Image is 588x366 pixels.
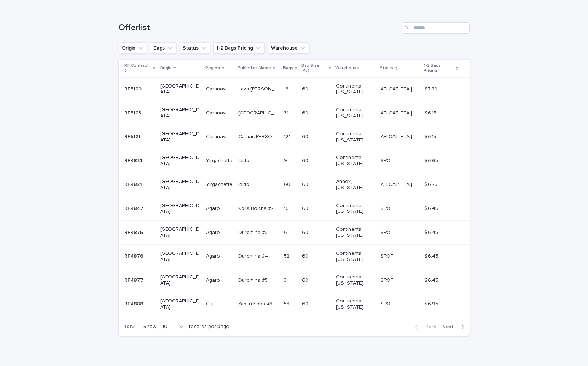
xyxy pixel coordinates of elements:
[124,180,143,188] p: RF4821
[302,228,310,236] p: 60
[302,85,310,92] p: 60
[302,180,310,188] p: 60
[119,292,470,316] tr: RF4888RF4888 [GEOGRAPHIC_DATA]GujiGuji Yabitu Koba #3Yabitu Koba #3 5353 6060 Continental, [US_ST...
[424,228,440,236] p: $ 6.45
[160,131,200,143] p: [GEOGRAPHIC_DATA]
[124,204,145,212] p: RF4847
[206,109,228,116] p: Caranavi
[124,132,142,140] p: RF5121
[206,300,216,307] p: Guji
[213,42,265,54] button: 1-2 Bags Pricing
[442,324,458,329] span: Next
[381,276,395,283] p: SPOT
[283,64,293,72] p: Bags
[284,132,292,140] p: 121
[119,244,470,268] tr: RF4876RF4876 [GEOGRAPHIC_DATA]AgaroAgaro Duromina #4Duromina #4 5252 6060 Continental, [US_STATE]...
[206,204,221,212] p: Agaro
[206,180,234,188] p: Yirgacheffe
[302,300,310,307] p: 60
[238,204,275,212] p: Kolla Bolcha #2
[381,156,395,164] p: SPOT
[206,132,228,140] p: Caranavi
[424,300,440,307] p: $ 6.95
[284,300,291,307] p: 53
[238,252,269,259] p: Duromina #4
[206,85,228,92] p: Caranavi
[381,204,395,212] p: SPOT
[302,132,310,140] p: 60
[124,276,145,283] p: RF4877
[119,125,470,149] tr: RF5121RF5121 [GEOGRAPHIC_DATA]CaranaviCaranavi Catuai [PERSON_NAME]Catuai [PERSON_NAME] 121121 60...
[284,156,288,164] p: 9
[380,64,393,72] p: Status
[424,252,440,259] p: $ 6.45
[238,132,279,140] p: Catuai [PERSON_NAME]
[381,300,395,307] p: SPOT
[160,203,200,215] p: [GEOGRAPHIC_DATA]
[268,42,310,54] button: Warehouse
[119,77,470,101] tr: RF5120RF5120 [GEOGRAPHIC_DATA]CaranaviCaranavi Java [PERSON_NAME]Java [PERSON_NAME] 1818 6060 Con...
[424,62,454,75] p: 1-2 Bags Pricing
[189,324,229,330] p: records per page
[284,204,290,212] p: 10
[301,62,327,75] p: Bag Size (Kg)
[238,85,279,92] p: Java [PERSON_NAME]
[160,274,200,286] p: [GEOGRAPHIC_DATA]
[424,132,438,140] p: $ 6.15
[124,228,144,236] p: RF4875
[302,252,310,259] p: 60
[180,42,210,54] button: Status
[160,298,200,310] p: [GEOGRAPHIC_DATA]
[206,156,234,164] p: Yirgacheffe
[160,226,200,239] p: [GEOGRAPHIC_DATA]
[302,156,310,164] p: 60
[160,179,200,191] p: [GEOGRAPHIC_DATA]
[124,62,152,75] p: RF Contract #
[205,64,220,72] p: Region
[381,132,420,140] p: AFLOAT: ETA 10-15-2025
[381,228,395,236] p: SPOT
[150,42,177,54] button: Bags
[238,276,269,283] p: Duromina #5
[439,324,470,330] button: Next
[159,64,172,72] p: Origin
[206,252,221,259] p: Agaro
[124,109,143,116] p: RF5123
[284,109,290,116] p: 31
[421,324,436,329] span: Back
[424,180,439,188] p: $ 6.75
[424,156,440,164] p: $ 6.65
[381,180,420,188] p: AFLOAT: ETA 09-28-2025
[119,268,470,292] tr: RF4877RF4877 [GEOGRAPHIC_DATA]AgaroAgaro Duromina #5Duromina #5 33 6060 Continental, [US_STATE] S...
[160,250,200,263] p: [GEOGRAPHIC_DATA]
[424,276,440,283] p: $ 6.45
[238,156,251,164] p: Idido
[381,252,395,259] p: SPOT
[238,64,271,72] p: Public Lot Name
[238,228,269,236] p: Duromina #3
[424,85,439,92] p: $ 7.80
[302,109,310,116] p: 60
[302,204,310,212] p: 60
[119,318,140,335] p: 1 of 3
[124,252,145,259] p: RF4876
[302,276,310,283] p: 60
[159,323,177,330] div: 10
[119,42,147,54] button: Origin
[424,204,440,212] p: $ 6.45
[284,252,291,259] p: 52
[160,155,200,167] p: [GEOGRAPHIC_DATA]
[238,300,274,307] p: Yabitu Koba #3
[119,197,470,221] tr: RF4847RF4847 [GEOGRAPHIC_DATA]AgaroAgaro Kolla Bolcha #2Kolla Bolcha #2 1010 6060 Continental, [U...
[238,109,279,116] p: [GEOGRAPHIC_DATA]
[160,83,200,95] p: [GEOGRAPHIC_DATA]
[238,180,251,188] p: Idido
[119,173,470,197] tr: RF4821RF4821 [GEOGRAPHIC_DATA]YirgacheffeYirgacheffe IdidoIdido 6060 6060 Annex, [US_STATE] AFLOA...
[206,276,221,283] p: Agaro
[124,85,143,92] p: RF5120
[424,109,438,116] p: $ 6.15
[335,64,359,72] p: Warehouse
[284,85,290,92] p: 18
[206,228,221,236] p: Agaro
[402,22,470,34] input: Search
